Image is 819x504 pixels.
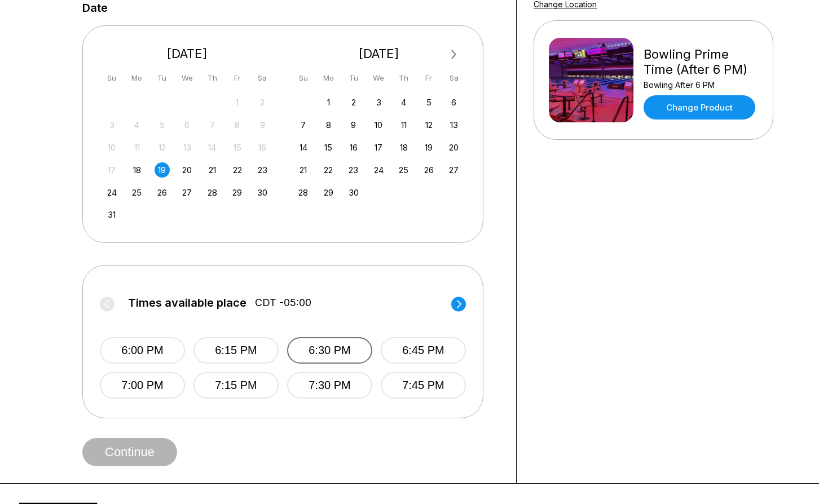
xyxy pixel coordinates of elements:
div: Choose Wednesday, September 17th, 2025 [371,140,386,155]
div: Bowling Prime Time (After 6 PM) [644,47,758,77]
div: Mo [321,70,336,86]
div: Mo [129,70,144,86]
div: Not available Wednesday, August 6th, 2025 [179,117,195,132]
div: Choose Sunday, September 14th, 2025 [296,140,311,155]
div: Choose Thursday, September 18th, 2025 [396,140,411,155]
div: Choose Monday, September 29th, 2025 [321,185,336,200]
div: Not available Sunday, August 17th, 2025 [104,162,120,178]
div: Choose Thursday, September 11th, 2025 [396,117,411,132]
div: Tu [346,70,361,86]
div: Tu [155,70,170,86]
div: Choose Monday, September 22nd, 2025 [321,162,336,178]
span: Times available place [128,297,246,309]
div: Choose Tuesday, August 26th, 2025 [155,185,170,200]
div: Choose Wednesday, September 10th, 2025 [371,117,386,132]
div: Choose Friday, September 26th, 2025 [421,162,437,178]
button: 7:15 PM [193,372,279,399]
div: Choose Saturday, August 30th, 2025 [255,185,270,200]
div: Choose Monday, September 15th, 2025 [321,140,336,155]
div: Not available Friday, August 8th, 2025 [230,117,245,132]
div: [DATE] [100,46,275,61]
div: Not available Tuesday, August 5th, 2025 [155,117,170,132]
div: Not available Friday, August 1st, 2025 [230,95,245,110]
div: Sa [446,70,461,86]
div: Not available Wednesday, August 13th, 2025 [179,140,195,155]
div: Choose Friday, September 5th, 2025 [421,95,437,110]
div: Choose Saturday, August 23rd, 2025 [255,162,270,178]
div: We [371,70,386,86]
div: Not available Saturday, August 2nd, 2025 [255,95,270,110]
div: Choose Saturday, September 13th, 2025 [446,117,461,132]
div: Choose Tuesday, September 16th, 2025 [346,140,361,155]
div: Th [205,70,220,86]
div: Choose Tuesday, September 9th, 2025 [346,117,361,132]
div: Choose Monday, September 8th, 2025 [321,117,336,132]
button: Next Month [445,46,463,64]
span: CDT -05:00 [255,297,311,309]
div: Choose Friday, September 19th, 2025 [421,140,437,155]
button: 6:00 PM [100,337,185,364]
button: 6:15 PM [193,337,279,364]
div: Choose Tuesday, August 19th, 2025 [155,162,170,178]
div: Choose Monday, August 25th, 2025 [129,185,144,200]
div: [DATE] [292,46,466,61]
div: Choose Tuesday, September 2nd, 2025 [346,95,361,110]
div: month 2025-09 [294,94,464,200]
div: Choose Thursday, August 28th, 2025 [205,185,220,200]
div: Choose Sunday, September 7th, 2025 [296,117,311,132]
div: Not available Sunday, August 10th, 2025 [104,140,120,155]
div: Choose Sunday, August 24th, 2025 [104,185,120,200]
div: Choose Tuesday, September 30th, 2025 [346,185,361,200]
div: Not available Thursday, August 14th, 2025 [205,140,220,155]
label: Date [82,2,108,14]
div: Choose Saturday, September 20th, 2025 [446,140,461,155]
button: 7:00 PM [100,372,185,399]
div: Choose Thursday, September 4th, 2025 [396,95,411,110]
div: Not available Monday, August 11th, 2025 [129,140,144,155]
div: Fr [421,70,437,86]
div: Fr [230,70,245,86]
div: Choose Wednesday, August 27th, 2025 [179,185,195,200]
div: Choose Friday, September 12th, 2025 [421,117,437,132]
div: Choose Wednesday, September 24th, 2025 [371,162,386,178]
div: Not available Saturday, August 16th, 2025 [255,140,270,155]
div: Choose Friday, August 29th, 2025 [230,185,245,200]
div: Sa [255,70,270,86]
div: Choose Friday, August 22nd, 2025 [230,162,245,178]
div: Choose Sunday, September 21st, 2025 [296,162,311,178]
div: Choose Wednesday, August 20th, 2025 [179,162,195,178]
div: Choose Sunday, August 31st, 2025 [104,207,120,222]
button: 7:45 PM [381,372,466,399]
div: Choose Monday, August 18th, 2025 [129,162,144,178]
div: Not available Sunday, August 3rd, 2025 [104,117,120,132]
div: Choose Monday, September 1st, 2025 [321,95,336,110]
div: Not available Saturday, August 9th, 2025 [255,117,270,132]
div: Su [296,70,311,86]
div: Choose Saturday, September 27th, 2025 [446,162,461,178]
div: Choose Wednesday, September 3rd, 2025 [371,95,386,110]
div: Choose Thursday, September 25th, 2025 [396,162,411,178]
img: Bowling Prime Time (After 6 PM) [549,38,633,122]
div: Not available Monday, August 4th, 2025 [129,117,144,132]
div: Su [104,70,120,86]
button: 7:30 PM [287,372,372,399]
button: 6:30 PM [287,337,372,364]
div: Choose Tuesday, September 23rd, 2025 [346,162,361,178]
div: Bowling After 6 PM [644,80,758,90]
div: Th [396,70,411,86]
a: Change Product [644,95,755,120]
div: We [179,70,195,86]
div: Choose Sunday, September 28th, 2025 [296,185,311,200]
div: Not available Friday, August 15th, 2025 [230,140,245,155]
div: month 2025-08 [103,94,272,223]
button: 6:45 PM [381,337,466,364]
div: Not available Tuesday, August 12th, 2025 [155,140,170,155]
div: Choose Saturday, September 6th, 2025 [446,95,461,110]
div: Choose Thursday, August 21st, 2025 [205,162,220,178]
div: Not available Thursday, August 7th, 2025 [205,117,220,132]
